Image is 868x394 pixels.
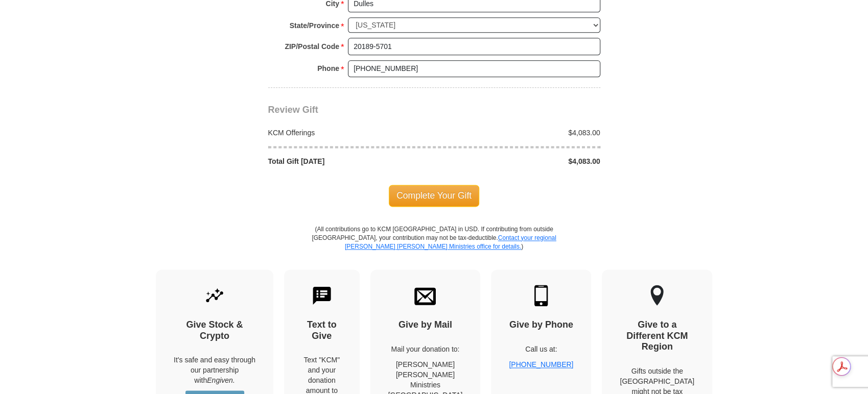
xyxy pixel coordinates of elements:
[174,355,255,385] p: It's safe and easy through our partnership with
[312,225,557,269] p: (All contributions go to KCM [GEOGRAPHIC_DATA] in USD. If contributing from outside [GEOGRAPHIC_D...
[345,234,556,250] a: Contact your regional [PERSON_NAME] [PERSON_NAME] Ministries office for details.
[509,360,573,368] a: [PHONE_NUMBER]
[414,285,436,306] img: envelope.svg
[311,285,333,306] img: text-to-give.svg
[388,319,463,331] h4: Give by Mail
[389,185,479,206] span: Complete Your Gift
[509,344,573,354] p: Call us at:
[263,128,434,138] div: KCM Offerings
[302,319,342,341] h4: Text to Give
[650,285,664,306] img: other-region
[268,105,318,115] span: Review Gift
[620,319,694,353] h4: Give to a Different KCM Region
[388,344,463,354] p: Mail your donation to:
[263,156,434,166] div: Total Gift [DATE]
[174,319,255,341] h4: Give Stock & Crypto
[530,285,552,306] img: mobile.svg
[509,319,573,331] h4: Give by Phone
[207,376,234,384] i: Engiven.
[434,156,606,166] div: $4,083.00
[290,18,339,33] strong: State/Province
[285,39,339,54] strong: ZIP/Postal Code
[317,61,339,76] strong: Phone
[204,285,225,306] img: give-by-stock.svg
[434,128,606,138] div: $4,083.00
